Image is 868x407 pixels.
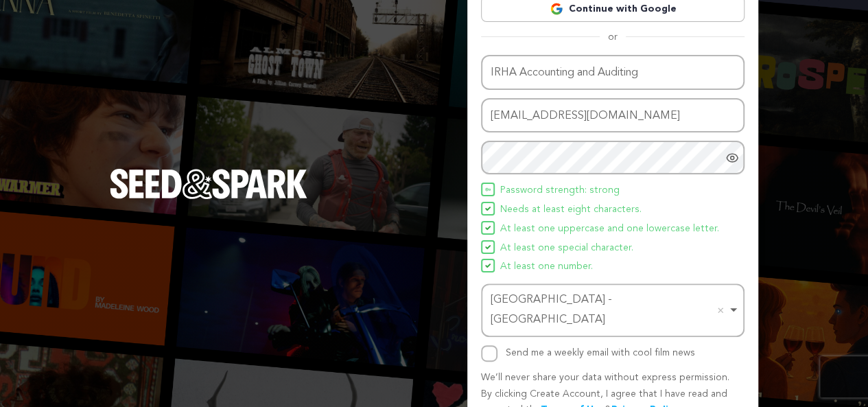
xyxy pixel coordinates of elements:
[485,206,491,211] img: Seed&Spark Icon
[485,187,491,192] img: Seed&Spark Icon
[506,348,695,358] label: Send me a weekly email with cool film news
[500,183,620,199] span: Password strength: strong
[714,303,727,317] button: Remove item: 'ChIJRcbZaklDXz4RYlEphFBu5r0'
[600,30,626,44] span: or
[500,259,593,275] span: At least one number.
[481,98,744,133] input: Email address
[481,55,744,90] input: Name
[110,169,307,199] img: Seed&Spark Logo
[500,202,642,218] span: Needs at least eight characters.
[491,290,727,330] div: [GEOGRAPHIC_DATA] - [GEOGRAPHIC_DATA]
[500,240,633,257] span: At least one special character.
[110,169,307,226] a: Seed&Spark Homepage
[500,221,719,237] span: At least one uppercase and one lowercase letter.
[485,225,491,231] img: Seed&Spark Icon
[485,263,491,268] img: Seed&Spark Icon
[485,244,491,250] img: Seed&Spark Icon
[550,2,563,16] img: Google logo
[725,151,739,165] a: Show password as plain text. Warning: this will display your password on the screen.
